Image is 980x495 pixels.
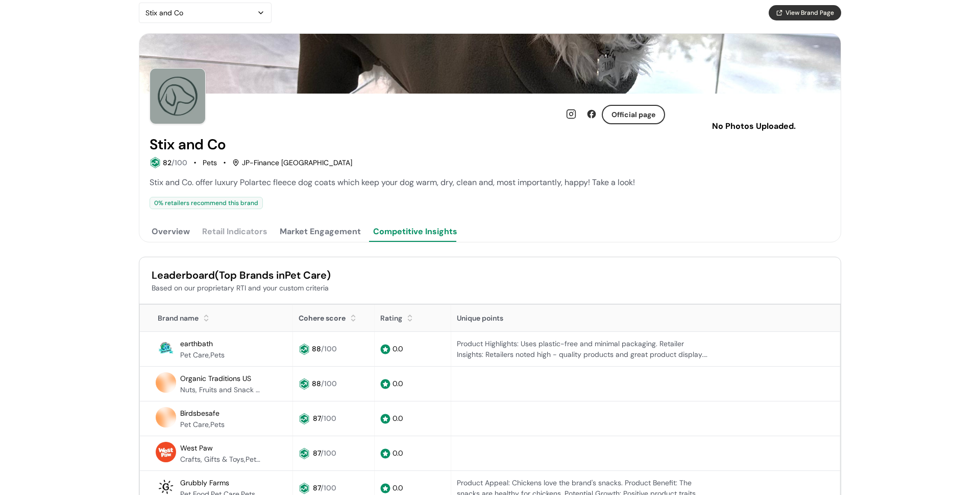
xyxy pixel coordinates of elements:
[180,477,229,489] a: Grubbly Farms
[371,221,459,242] button: Competitive Insights
[150,68,206,124] img: Brand Photo
[312,379,321,388] span: 88
[150,197,263,209] div: 0 % retailers recommend this brand
[313,483,321,492] span: 87
[321,379,337,388] span: /100
[602,105,665,124] button: Official page
[180,339,213,348] span: earthbath
[232,157,352,168] div: JP-Finance [GEOGRAPHIC_DATA]
[180,374,251,383] span: Organic Traditions US
[152,268,215,282] span: Leaderboard
[150,221,192,242] button: Overview
[171,158,187,167] span: /100
[769,5,841,20] button: View Brand Page
[150,177,635,188] span: Stix and Co. offer luxury Polartec fleece dog coats which keep your dog warm, dry, clean and, mos...
[393,483,403,492] span: 0.0
[203,157,217,168] div: Pets
[380,313,402,324] div: Rating
[321,483,336,492] span: /100
[180,372,251,385] a: Organic Traditions US
[163,158,171,167] span: 82
[152,283,828,294] div: Based on our proprietary RTI and your custom criteria
[180,443,213,453] span: West Paw
[139,34,841,94] img: Brand cover image
[393,379,403,388] span: 0.0
[200,221,269,242] button: Retail Indicators
[313,448,321,458] span: 87
[180,478,229,487] span: Grubbly Farms
[393,414,403,423] span: 0.0
[180,419,262,430] div: Pet Care,Pets
[180,337,213,350] a: earthbath
[215,268,331,282] span: (Top Brands in Pet Care )
[180,442,213,454] a: West Paw
[180,409,219,418] span: Birdsbesafe
[145,313,199,324] div: Brand name
[180,454,262,465] div: Crafts, Gifts & Toys,Pet Care,Pets
[180,350,262,361] div: Pet Care,Pets
[145,7,255,19] div: Stix and Co
[299,313,346,324] div: Cohere score
[457,339,712,360] div: Product Highlights: Uses plastic-free and minimal packaging. Retailer Insights: Retailers noted h...
[457,313,503,323] span: Unique points
[321,448,336,458] span: /100
[180,385,262,395] div: Nuts, Fruits and Snack Mixes,Pet Food,Pet Care,Pantry,Snacks,Pets
[321,344,337,353] span: /100
[393,448,403,458] span: 0.0
[786,8,834,17] span: View Brand Page
[313,414,321,423] span: 87
[150,137,226,153] h2: Stix and Co
[321,414,336,423] span: /100
[393,344,403,353] span: 0.0
[312,344,321,353] span: 88
[180,407,219,419] a: Birdsbesafe
[694,120,814,132] p: No Photos Uploaded.
[278,221,363,242] button: Market Engagement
